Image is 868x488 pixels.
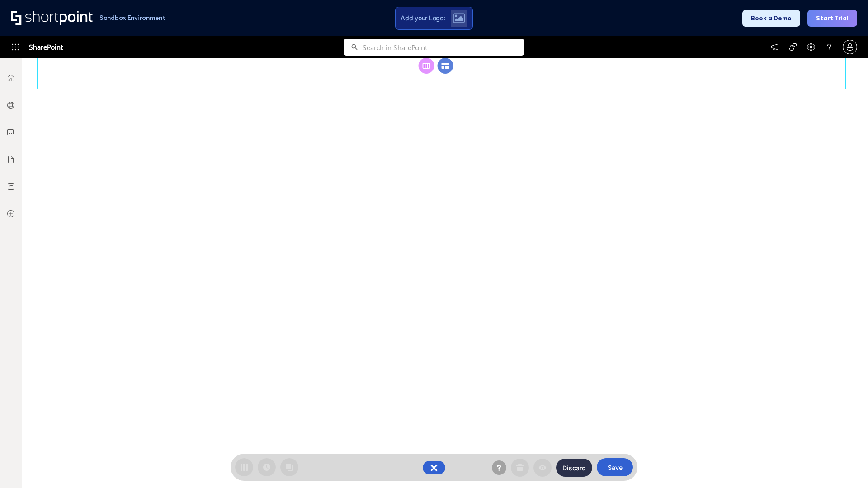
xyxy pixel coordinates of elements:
span: Add your Logo: [401,14,445,22]
img: Upload logo [453,13,465,23]
iframe: Chat Widget [823,445,868,488]
button: Book a Demo [742,10,800,27]
input: Search in SharePoint [363,39,524,56]
button: Save [597,458,633,476]
span: SharePoint [29,36,63,58]
h1: Sandbox Environment [99,15,165,20]
button: Discard [556,459,592,477]
button: Start Trial [807,10,857,27]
